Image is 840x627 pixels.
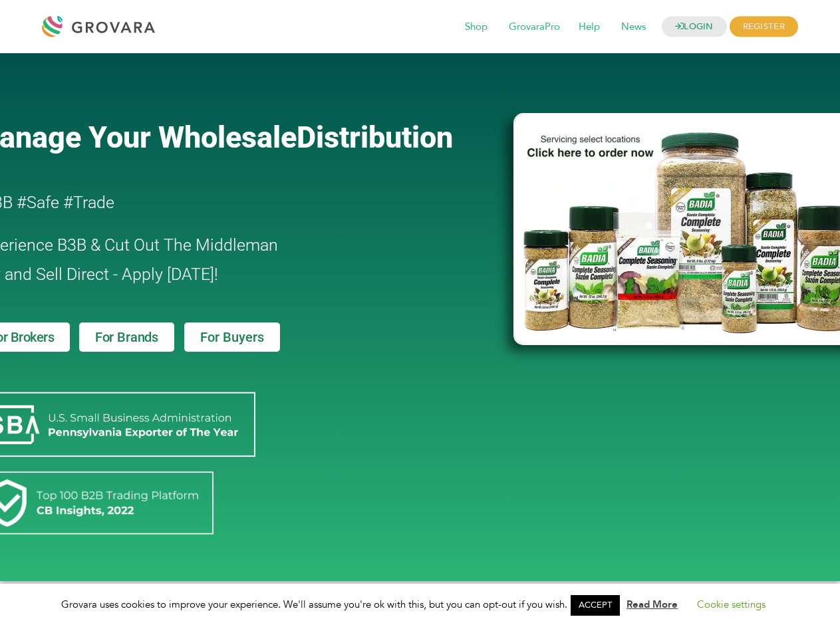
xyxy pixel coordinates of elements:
[200,330,264,344] span: For Buyers
[612,15,655,40] span: News
[184,322,280,352] a: For Buyers
[627,598,678,611] a: Read More
[456,15,497,40] span: Shop
[569,20,609,35] a: Help
[95,330,158,344] span: For Brands
[612,20,655,35] a: News
[730,17,798,37] span: REGISTER
[697,598,766,611] a: Cookie settings
[297,120,453,155] span: Distribution
[499,15,569,40] span: GrovaraPro
[662,17,727,37] a: LOGIN
[499,20,569,35] a: GrovaraPro
[61,598,779,611] span: Grovara uses cookies to improve your experience. We'll assume you're ok with this, but you can op...
[569,15,609,40] span: Help
[456,20,497,35] a: Shop
[79,322,174,352] a: For Brands
[571,595,620,616] a: ACCEPT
